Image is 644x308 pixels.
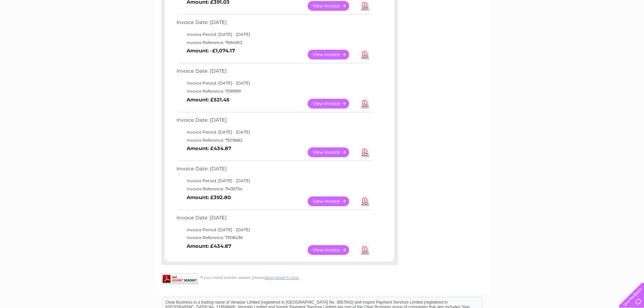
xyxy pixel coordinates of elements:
[175,30,373,39] td: Invoice Period: [DATE] - [DATE]
[308,1,357,11] a: View
[308,147,357,157] a: View
[163,4,482,33] div: Clear Business is a trading name of Verastar Limited (registered in [GEOGRAPHIC_DATA] No. 3667643...
[175,136,373,144] td: Invoice Reference: 7503682
[175,67,373,79] td: Invoice Date: [DATE]
[175,79,373,87] td: Invoice Period: [DATE] - [DATE]
[599,29,616,34] a: Contact
[175,39,373,47] td: Invoice Reference: 7694902
[361,99,369,109] a: Download
[308,50,357,60] a: View
[175,213,373,226] td: Invoice Date: [DATE]
[187,48,235,54] b: Amount: -£1,074.17
[361,1,369,11] a: Download
[175,87,373,95] td: Invoice Reference: 7599919
[187,97,230,103] b: Amount: £521.45
[308,99,357,109] a: View
[585,29,595,34] a: Blog
[361,196,369,206] a: Download
[175,128,373,136] td: Invoice Period: [DATE] - [DATE]
[175,116,373,128] td: Invoice Date: [DATE]
[561,29,581,34] a: Telecoms
[308,196,357,206] a: View
[175,177,373,185] td: Invoice Period: [DATE] - [DATE]
[361,147,369,157] a: Download
[187,243,231,249] b: Amount: £434.87
[361,50,369,60] a: Download
[175,185,373,193] td: Invoice Reference: 7406734
[542,29,557,34] a: Energy
[525,29,538,34] a: Water
[308,245,357,255] a: View
[265,275,299,280] a: download it now
[175,234,373,242] td: Invoice Reference: 7308436
[175,164,373,177] td: Invoice Date: [DATE]
[187,194,231,200] b: Amount: £392.80
[517,3,563,12] a: 0333 014 3131
[175,18,373,30] td: Invoice Date: [DATE]
[622,29,638,34] a: Log out
[175,226,373,234] td: Invoice Period: [DATE] - [DATE]
[361,245,369,255] a: Download
[161,274,398,280] div: If you need adobe reader please .
[23,18,57,38] img: logo.png
[187,145,231,151] b: Amount: £434.87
